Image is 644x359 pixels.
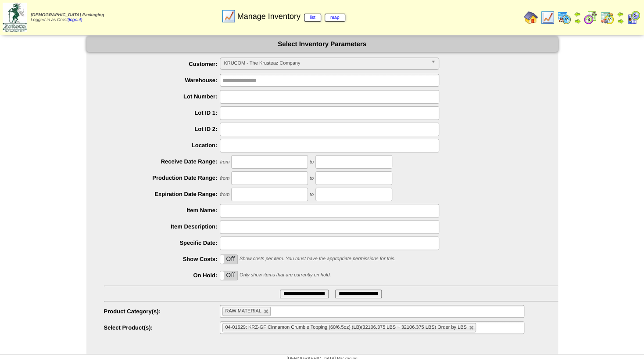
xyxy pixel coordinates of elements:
[220,271,237,280] label: Off
[237,12,345,21] span: Manage Inventory
[104,158,220,165] label: Receive Date Range:
[304,14,321,22] a: list
[574,18,581,25] img: arrowright.gif
[31,13,104,18] span: [DEMOGRAPHIC_DATA] Packaging
[310,176,314,181] span: to
[104,191,220,197] label: Expiration Date Range:
[104,174,220,181] label: Production Date Range:
[104,272,220,279] label: On Hold:
[224,58,427,69] span: KRUCOM - The Krusteaz Company
[104,126,220,132] label: Lot ID 2:
[225,308,261,314] span: RAW MATERIAL
[626,11,640,25] img: calendarcustomer.gif
[240,272,331,278] span: Only show items that are currently on hold.
[104,142,220,149] label: Location:
[240,256,396,261] span: Show costs per item. You must have the appropriate permissions for this.
[325,14,345,22] a: map
[220,176,229,181] span: from
[104,61,220,67] label: Customer:
[220,254,238,264] div: OnOff
[3,3,27,32] img: zoroco-logo-small.webp
[220,271,238,280] div: OnOff
[104,77,220,83] label: Warehouse:
[310,192,314,197] span: to
[104,207,220,214] label: Item Name:
[104,308,220,315] label: Product Category(s):
[104,223,220,230] label: Item Description:
[220,255,237,264] label: Off
[310,160,314,165] span: to
[600,11,614,25] img: calendarinout.gif
[617,11,624,18] img: arrowleft.gif
[86,36,558,52] div: Select Inventory Parameters
[220,192,229,197] span: from
[222,9,236,23] img: line_graph.gif
[104,256,220,262] label: Show Costs:
[68,18,82,22] a: (logout)
[31,13,104,22] span: Logged in as Crost
[524,11,538,25] img: home.gif
[617,18,624,25] img: arrowright.gif
[104,109,220,116] label: Lot ID 1:
[225,325,466,330] span: 04-01629: KRZ-GF Cinnamon Crumble Topping (60/6.5oz) (LB)(32106.375 LBS ~ 32106.375 LBS) Order by...
[574,11,581,18] img: arrowleft.gif
[583,11,597,25] img: calendarblend.gif
[220,160,229,165] span: from
[104,324,220,331] label: Select Product(s):
[557,11,571,25] img: calendarprod.gif
[104,239,220,246] label: Specific Date:
[104,93,220,100] label: Lot Number:
[540,11,555,25] img: line_graph.gif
